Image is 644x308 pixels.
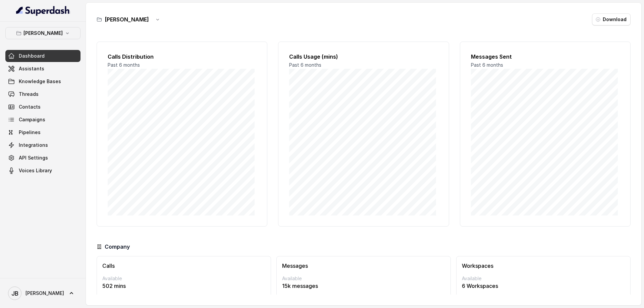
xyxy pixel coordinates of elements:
a: [PERSON_NAME] [5,284,80,303]
a: API Settings [5,152,80,164]
h2: Calls Usage (mins) [289,53,438,61]
span: Past 6 months [108,62,140,68]
span: Contacts [19,104,41,110]
span: Pipelines [19,129,41,136]
img: light.svg [16,5,70,16]
h3: [PERSON_NAME] [105,15,149,23]
h3: Calls [102,262,265,270]
p: 6 Workspaces [462,282,625,290]
button: [PERSON_NAME] [5,27,80,39]
span: Past 6 months [289,62,321,68]
a: Assistants [5,63,80,75]
a: Pipelines [5,126,80,138]
p: 15k messages [282,282,445,290]
a: Contacts [5,101,80,113]
span: [PERSON_NAME] [25,290,64,297]
span: Assistants [19,65,44,72]
span: Knowledge Bases [19,78,61,85]
p: Available [102,275,265,282]
span: Threads [19,91,39,98]
a: Threads [5,88,80,100]
a: Knowledge Bases [5,75,80,87]
p: 502 mins [102,282,265,290]
h3: Messages [282,262,445,270]
p: Available [462,275,625,282]
p: Available [282,275,445,282]
h2: Messages Sent [471,53,620,61]
h3: Company [105,243,130,251]
span: Voices Library [19,167,52,174]
h3: Workspaces [462,262,625,270]
a: Dashboard [5,50,80,62]
a: Integrations [5,139,80,151]
text: JB [11,290,18,297]
a: Voices Library [5,165,80,177]
span: Past 6 months [471,62,503,68]
span: API Settings [19,155,48,161]
span: Campaigns [19,116,45,123]
a: Campaigns [5,114,80,126]
span: Integrations [19,142,48,148]
span: Dashboard [19,53,45,59]
p: [PERSON_NAME] [23,29,63,37]
button: Download [592,13,631,25]
h2: Calls Distribution [108,53,256,61]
